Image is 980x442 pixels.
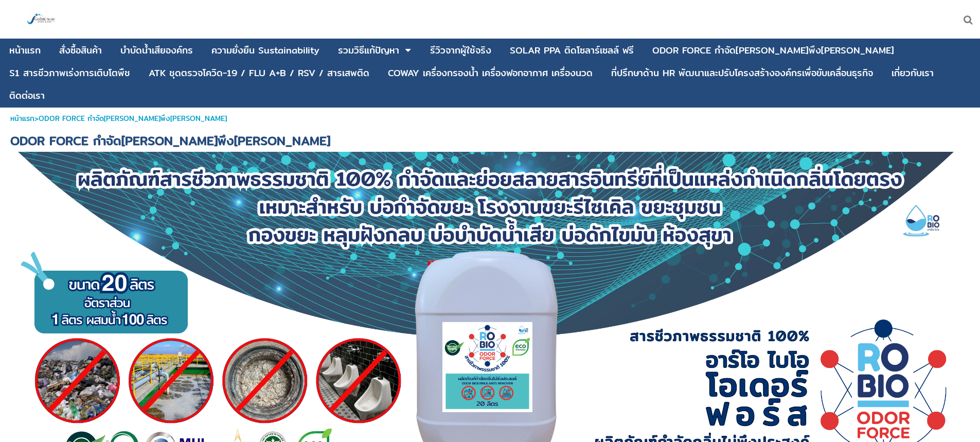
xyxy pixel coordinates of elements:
[149,63,369,83] a: ATK ชุดตรวจโควิด-19 / FLU A+B / RSV / สารเสพติด
[10,131,330,150] span: ODOR FORCE กำจัด[PERSON_NAME]พึง[PERSON_NAME]
[211,46,319,55] div: ความยั่งยืน Sustainability
[611,63,873,83] a: ที่ปรึกษาด้าน HR พัฒนาและปรับโครงสร้างองค์กรเพื่อขับเคลื่อนธุรกิจ
[430,46,491,55] div: รีวิวจากผู้ใช้จริง
[611,68,873,78] div: ที่ปรึกษาด้าน HR พัฒนาและปรับโครงสร้างองค์กรเพื่อขับเคลื่อนธุรกิจ
[892,68,934,78] div: เกี่ยวกับเรา
[149,68,369,78] div: ATK ชุดตรวจโควิด-19 / FLU A+B / RSV / สารเสพติด
[9,91,45,100] div: ติดต่อเรา
[9,86,45,105] a: ติดต่อเรา
[120,46,193,55] div: บําบัดน้ำเสียองค์กร
[430,41,491,60] a: รีวิวจากผู้ใช้จริง
[338,41,399,60] a: รวมวิธีแก้ปัญหา
[338,46,399,55] div: รวมวิธีแก้ปัญหา
[211,41,319,60] a: ความยั่งยืน Sustainability
[9,63,130,83] a: S1 สารชีวภาพเร่งการเติบโตพืช
[9,68,130,78] div: S1 สารชีวภาพเร่งการเติบโตพืช
[59,41,102,60] a: สั่งซื้อสินค้า
[9,41,41,60] a: หน้าแรก
[26,4,57,35] img: large-1644130236041.jpg
[652,41,894,60] a: ODOR FORCE กำจัด[PERSON_NAME]พึง[PERSON_NAME]
[120,41,193,60] a: บําบัดน้ำเสียองค์กร
[510,41,634,60] a: SOLAR PPA ติดโซลาร์เซลล์ ฟรี
[9,46,41,55] div: หน้าแรก
[59,46,102,55] div: สั่งซื้อสินค้า
[10,113,34,124] a: หน้าแรก
[892,63,934,83] a: เกี่ยวกับเรา
[652,46,894,55] div: ODOR FORCE กำจัด[PERSON_NAME]พึง[PERSON_NAME]
[388,68,593,78] div: COWAY เครื่องกรองน้ำ เครื่องฟอกอากาศ เครื่องนวด
[388,63,593,83] a: COWAY เครื่องกรองน้ำ เครื่องฟอกอากาศ เครื่องนวด
[510,46,634,55] div: SOLAR PPA ติดโซลาร์เซลล์ ฟรี
[39,113,227,124] span: ODOR FORCE กำจัด[PERSON_NAME]พึง[PERSON_NAME]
